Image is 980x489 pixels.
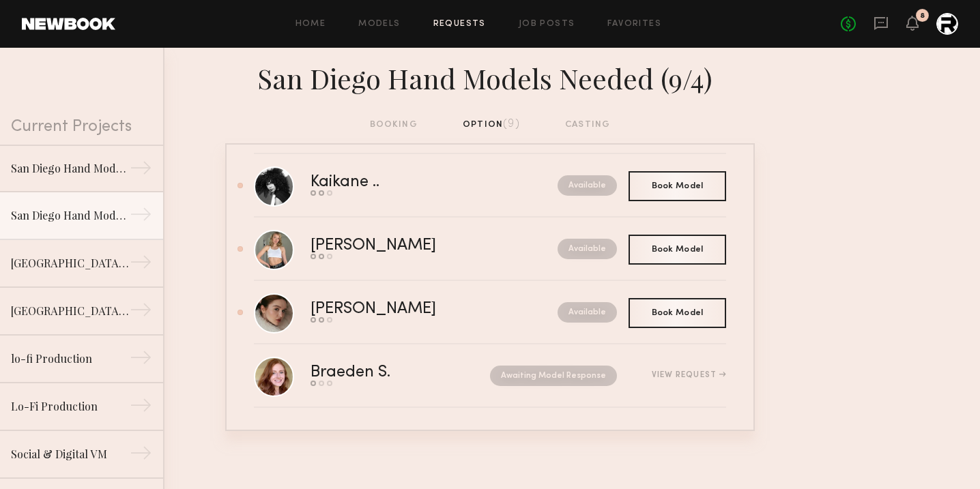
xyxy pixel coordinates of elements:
a: Kaikane ..Available [254,154,726,218]
div: → [130,251,152,278]
span: Book Model [652,309,704,317]
div: [GEOGRAPHIC_DATA] Local Stand-Ins Needed (6/3) [11,255,130,271]
div: → [130,346,152,374]
a: Models [358,20,400,29]
div: San Diego Hand Models Needed (9/16) [11,160,130,177]
nb-request-status: Available [558,302,617,323]
span: Book Model [652,182,704,190]
div: [PERSON_NAME] [311,238,497,254]
div: Kaikane .. [311,175,469,190]
div: → [130,394,152,421]
a: Favorites [607,20,661,29]
div: → [130,203,152,231]
a: Braeden S.Awaiting Model ResponseView Request [254,344,726,408]
div: [GEOGRAPHIC_DATA] Local Skincare Models Needed (6/18) [11,303,130,319]
nb-request-status: Available [558,239,617,259]
div: San Diego Hand Models Needed (9/4) [11,207,130,224]
a: Requests [433,20,486,29]
nb-request-status: Awaiting Model Response [490,366,617,386]
a: [PERSON_NAME]Available [254,218,726,281]
div: Social & Digital VM [11,446,130,462]
div: → [130,299,152,326]
div: lo-fi Production [11,351,130,367]
nb-request-status: Available [558,175,617,196]
div: 8 [920,12,925,20]
div: → [130,157,152,184]
a: Home [296,20,326,29]
div: San Diego Hand Models Needed (9/4) [225,59,755,95]
div: → [130,442,152,469]
a: Job Posts [519,20,575,29]
div: Braeden S. [311,365,440,381]
span: Book Model [652,246,704,254]
div: Lo-Fi Production [11,398,130,415]
div: [PERSON_NAME] [311,301,497,317]
div: View Request [652,371,726,379]
a: [PERSON_NAME]Available [254,281,726,344]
